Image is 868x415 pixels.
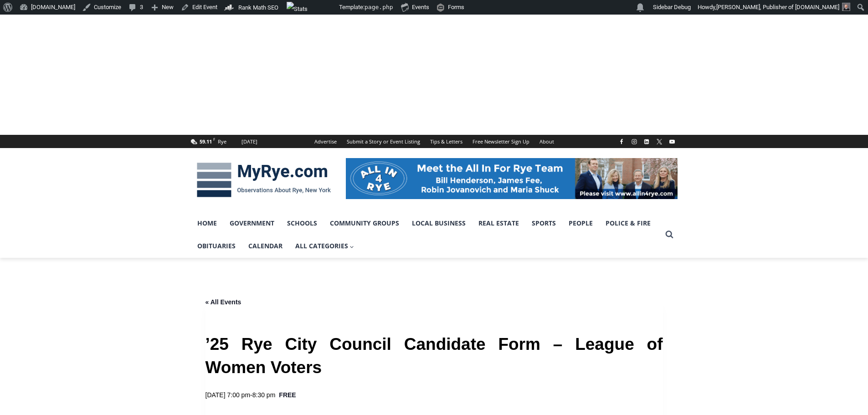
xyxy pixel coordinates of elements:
[191,235,242,257] a: Obituaries
[346,158,678,199] img: All in for Rye
[324,212,406,235] a: Community Groups
[205,333,663,379] h1: ’25 Rye City Council Candidate Form – League of Women Voters
[289,235,361,257] a: All Categories
[191,212,223,235] a: Home
[406,212,472,235] a: Local Business
[562,212,599,235] a: People
[213,137,215,142] span: F
[629,136,640,147] a: Instagram
[716,4,839,10] span: [PERSON_NAME], Publisher of [DOMAIN_NAME]
[241,138,257,146] div: [DATE]
[534,135,559,148] a: About
[238,4,278,11] span: Rank Math SEO
[667,136,678,147] a: YouTube
[472,212,525,235] a: Real Estate
[205,298,241,306] a: « All Events
[654,136,665,147] a: X
[525,212,562,235] a: Sports
[365,4,393,10] span: page.php
[616,136,627,147] a: Facebook
[242,235,289,257] a: Calendar
[309,135,342,148] a: Advertise
[252,391,276,399] span: 8:30 pm
[218,138,226,146] div: Rye
[467,135,534,148] a: Free Newsletter Sign Up
[191,156,337,204] img: MyRye.com
[200,138,212,145] span: 59.11
[641,136,652,147] a: Linkedin
[281,212,324,235] a: Schools
[425,135,467,148] a: Tips & Letters
[205,390,276,400] h2: -
[279,390,296,400] span: Free
[287,2,338,13] img: Views over 48 hours. Click for more Jetpack Stats.
[191,212,661,258] nav: Primary Navigation
[295,241,354,251] span: All Categories
[205,391,251,399] span: [DATE] 7:00 pm
[309,135,559,148] nav: Secondary Navigation
[661,226,678,243] button: View Search Form
[599,212,657,235] a: Police & Fire
[223,212,281,235] a: Government
[342,135,425,148] a: Submit a Story or Event Listing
